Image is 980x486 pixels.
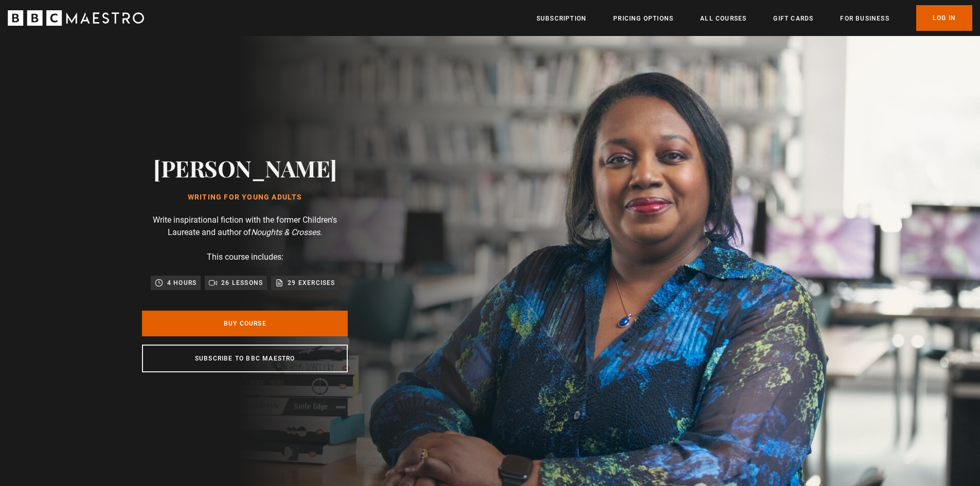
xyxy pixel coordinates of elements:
[142,311,348,336] a: Buy Course
[700,13,746,24] a: All Courses
[840,13,889,24] a: For business
[613,13,673,24] a: Pricing Options
[537,13,586,24] a: Subscription
[8,10,144,26] svg: BBC Maestro
[916,5,972,31] a: Log In
[153,155,337,181] h2: [PERSON_NAME]
[288,278,335,288] p: 29 exercises
[207,251,283,263] p: This course includes:
[153,193,337,202] h1: Writing for Young Adults
[773,13,813,24] a: Gift Cards
[221,278,263,288] p: 26 lessons
[251,227,320,237] i: Noughts & Crosses
[142,345,348,372] a: Subscribe to BBC Maestro
[167,278,197,288] p: 4 hours
[142,214,348,239] p: Write inspirational fiction with the former Children's Laureate and author of .
[537,5,972,31] nav: Primary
